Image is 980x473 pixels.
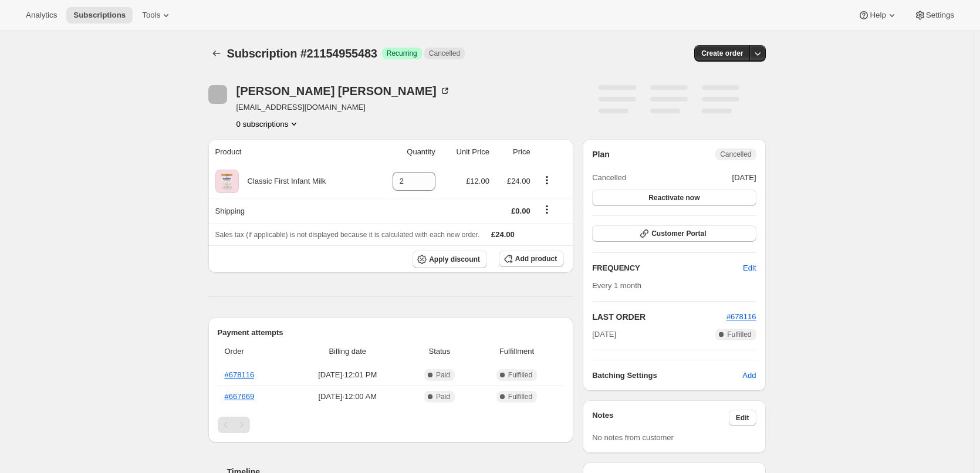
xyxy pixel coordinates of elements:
[227,47,377,60] span: Subscription #21154955483
[439,139,493,165] th: Unit Price
[538,203,556,216] button: Shipping actions
[592,172,626,184] span: Cancelled
[371,139,439,165] th: Quantity
[742,370,756,381] span: Add
[511,207,530,215] span: £0.00
[66,7,133,23] button: Subscriptions
[592,433,674,442] span: No notes from customer
[743,262,756,274] span: Edit
[410,346,469,357] span: Status
[508,370,532,380] span: Fulfilled
[735,366,763,385] button: Add
[429,255,480,264] span: Apply discount
[208,85,227,104] span: Jess Presgrave
[293,369,403,381] span: [DATE] · 12:01 PM
[870,11,886,20] span: Help
[592,370,742,381] h6: Batching Settings
[293,346,403,357] span: Billing date
[538,174,556,187] button: Product actions
[413,251,487,268] button: Apply discount
[73,11,126,20] span: Subscriptions
[218,339,289,364] th: Order
[592,225,756,242] button: Customer Portal
[592,190,756,206] button: Reactivate now
[236,102,451,113] span: [EMAIL_ADDRESS][DOMAIN_NAME]
[648,193,699,202] span: Reactivate now
[208,45,225,62] button: Subscriptions
[592,281,641,290] span: Every 1 month
[26,11,57,20] span: Analytics
[907,7,961,23] button: Settings
[436,370,450,380] span: Paid
[720,150,751,159] span: Cancelled
[429,49,460,58] span: Cancelled
[694,45,750,62] button: Create order
[507,177,530,185] span: £24.00
[651,229,706,238] span: Customer Portal
[215,231,480,239] span: Sales tax (if applicable) is not displayed because it is calculated with each new order.
[225,392,255,401] a: #667669
[493,139,534,165] th: Price
[236,85,451,97] div: [PERSON_NAME] [PERSON_NAME]
[726,311,756,323] button: #678116
[208,139,372,165] th: Product
[736,413,749,423] span: Edit
[592,410,729,426] h3: Notes
[926,11,954,20] span: Settings
[726,312,756,321] a: #678116
[293,391,403,403] span: [DATE] · 12:00 AM
[466,177,489,185] span: £12.00
[19,7,64,23] button: Analytics
[208,198,372,224] th: Shipping
[239,175,326,187] div: Classic First Infant Milk
[218,327,565,339] h2: Payment attempts
[592,148,610,160] h2: Plan
[236,118,300,130] button: Product actions
[491,230,515,239] span: £24.00
[499,251,564,267] button: Add product
[736,259,763,278] button: Edit
[142,11,160,20] span: Tools
[387,49,417,58] span: Recurring
[592,329,616,340] span: [DATE]
[592,311,726,323] h2: LAST ORDER
[727,330,751,339] span: Fulfilled
[515,254,557,263] span: Add product
[592,262,743,274] h2: FREQUENCY
[215,170,239,193] img: product img
[732,172,756,184] span: [DATE]
[508,392,532,401] span: Fulfilled
[135,7,179,23] button: Tools
[477,346,557,357] span: Fulfillment
[436,392,450,401] span: Paid
[218,417,565,433] nav: Pagination
[851,7,904,23] button: Help
[701,49,743,58] span: Create order
[729,410,756,426] button: Edit
[225,370,255,379] a: #678116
